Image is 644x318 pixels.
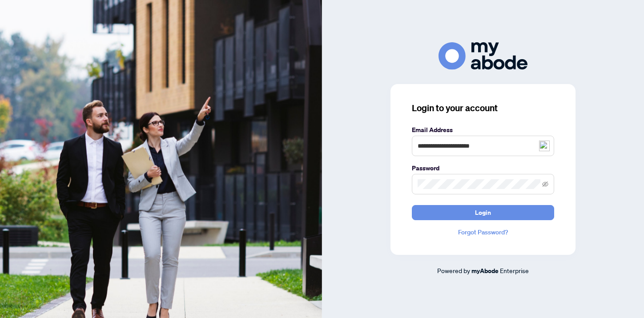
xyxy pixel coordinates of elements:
[530,181,537,188] img: npw-badge-icon-locked.svg
[439,42,527,69] img: ma-logo
[437,266,470,274] span: Powered by
[471,266,499,276] a: myAbode
[412,125,554,135] label: Email Address
[412,163,554,173] label: Password
[412,205,554,220] button: Login
[475,205,491,220] span: Login
[542,181,548,187] span: eye-invisible
[412,102,554,114] h3: Login to your account
[539,141,550,151] img: npw-badge-icon-locked.svg
[412,227,554,237] a: Forgot Password?
[500,266,529,274] span: Enterprise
